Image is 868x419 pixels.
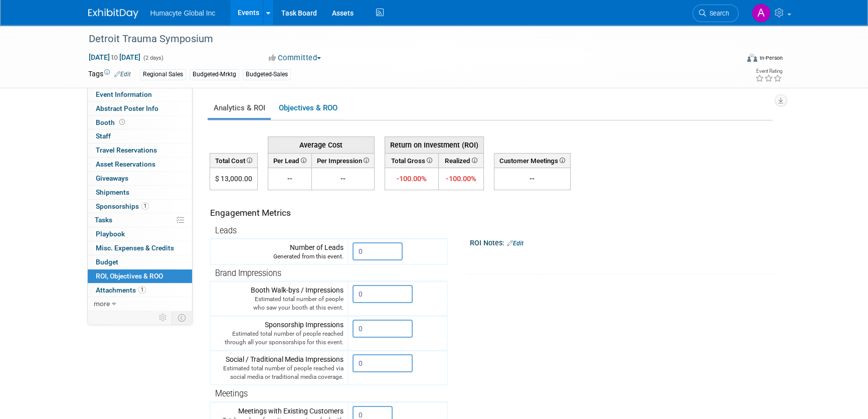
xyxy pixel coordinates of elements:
[171,311,192,324] td: Toggle Event Tabs
[96,286,146,294] span: Attachments
[88,213,192,227] a: Tasks
[385,136,483,153] th: Return on Investment (ROI)
[210,168,257,190] td: $ 13,000.00
[88,116,192,129] a: Booth
[692,5,739,22] a: Search
[114,71,131,78] a: Edit
[96,272,163,280] span: ROI, Objectives & ROO
[208,98,271,118] a: Analytics & ROI
[96,160,155,168] span: Asset Reservations
[150,9,216,17] span: Humacyte Global Inc
[340,175,345,183] span: --
[138,286,146,294] span: 1
[88,284,192,297] a: Attachments1
[96,244,174,252] span: Misc. Expenses & Credits
[215,252,343,261] div: Generated from this event.
[88,227,192,241] a: Playbook
[96,188,129,196] span: Shipments
[96,146,157,154] span: Travel Reservations
[268,153,311,168] th: Per Lead
[752,4,771,23] img: Adrian Diazgonsen
[215,242,343,261] div: Number of Leads
[96,118,127,126] span: Booth
[88,172,192,185] a: Giveaways
[96,174,128,182] span: Giveaways
[141,202,149,210] span: 1
[85,30,724,48] div: Detroit Trauma Symposium
[88,53,141,62] span: [DATE] [DATE]
[243,69,291,80] div: Budgeted-Sales
[215,295,343,312] div: Estimated total number of people who saw your booth at this event.
[88,297,192,311] a: more
[679,52,783,67] div: Event Format
[215,364,343,381] div: Estimated total number of people reached via social media or traditional media coverage.
[507,240,524,247] a: Edit
[439,153,483,168] th: Realized
[96,230,125,238] span: Playbook
[88,144,192,157] a: Travel Reservations
[96,132,111,140] span: Staff
[215,389,248,398] span: Meetings
[96,90,152,98] span: Event Information
[755,69,782,74] div: Event Rating
[273,98,343,118] a: Objectives & ROO
[215,226,237,235] span: Leads
[397,174,427,183] span: -100.00%
[88,186,192,199] a: Shipments
[140,69,186,80] div: Regional Sales
[88,200,192,213] a: Sponsorships1
[268,136,374,153] th: Average Cost
[706,10,729,17] span: Search
[747,54,757,62] img: Format-Inperson.png
[96,258,118,266] span: Budget
[88,129,192,143] a: Staff
[88,255,192,269] a: Budget
[498,174,566,184] div: --
[88,158,192,171] a: Asset Reservations
[190,69,239,80] div: Budgeted-Mrktg
[446,174,476,183] span: -100.00%
[494,153,570,168] th: Customer Meetings
[759,54,782,62] div: In-Person
[215,354,343,381] div: Social / Traditional Media Impressions
[96,104,158,112] span: Abstract Poster Info
[110,53,119,61] span: to
[470,235,777,248] div: ROI Notes:
[265,53,325,63] button: Committed
[215,268,281,278] span: Brand Impressions
[210,207,443,219] div: Engagement Metrics
[88,102,192,115] a: Abstract Poster Info
[96,202,149,210] span: Sponsorships
[88,269,192,283] a: ROI, Objectives & ROO
[210,153,257,168] th: Total Cost
[88,241,192,255] a: Misc. Expenses & Credits
[142,55,163,61] span: (2 days)
[215,285,343,312] div: Booth Walk-bys / Impressions
[117,118,127,126] span: Booth not reserved yet
[88,69,131,80] td: Tags
[287,175,292,183] span: --
[154,311,172,324] td: Personalize Event Tab Strip
[215,330,343,347] div: Estimated total number of people reached through all your sponsorships for this event.
[94,300,110,308] span: more
[385,153,439,168] th: Total Gross
[311,153,374,168] th: Per Impression
[95,216,112,224] span: Tasks
[88,88,192,101] a: Event Information
[215,320,343,347] div: Sponsorship Impressions
[88,9,138,19] img: ExhibitDay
